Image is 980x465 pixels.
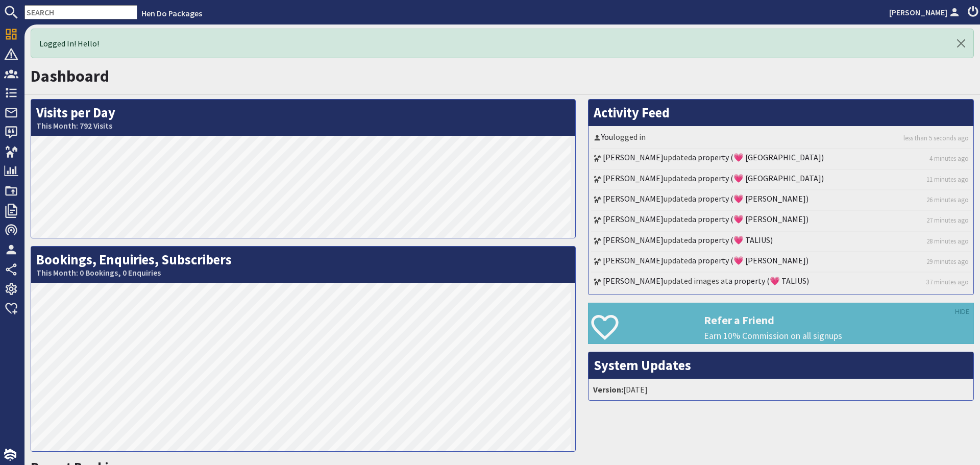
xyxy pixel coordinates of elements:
[603,255,664,265] a: [PERSON_NAME]
[603,173,664,183] a: [PERSON_NAME]
[594,104,670,121] a: Activity Feed
[594,357,691,374] a: System Updates
[591,129,971,149] li: logged in
[36,121,570,131] small: This Month: 792 Visits
[593,384,623,395] strong: Version:
[926,277,969,287] a: 37 minutes ago
[591,381,971,398] li: [DATE]
[903,133,969,143] a: less than 5 seconds ago
[692,214,808,224] a: a property (💗 [PERSON_NAME])
[603,276,664,286] a: [PERSON_NAME]
[926,175,969,184] a: 11 minutes ago
[591,232,971,252] li: updated
[141,8,202,18] a: Hen Do Packages
[926,215,969,225] a: 27 minutes ago
[24,5,137,19] input: SEARCH
[603,214,664,224] a: [PERSON_NAME]
[728,276,809,286] a: a property (💗 TALIUS)
[591,252,971,273] li: updated
[591,211,971,231] li: updated
[692,255,808,265] a: a property (💗 [PERSON_NAME])
[31,29,974,58] div: Logged In! Hello!
[955,306,969,317] a: HIDE
[704,329,973,342] p: Earn 10% Commission on all signups
[31,66,109,86] a: Dashboard
[603,193,664,204] a: [PERSON_NAME]
[692,152,824,162] a: a property (💗 [GEOGRAPHIC_DATA])
[31,100,575,136] h2: Visits per Day
[926,195,969,205] a: 26 minutes ago
[692,193,808,204] a: a property (💗 [PERSON_NAME])
[4,449,16,461] img: staytech_i_w-64f4e8e9ee0a9c174fd5317b4b171b261742d2d393467e5bdba4413f4f884c10.svg
[36,268,570,278] small: This Month: 0 Bookings, 0 Enquiries
[692,235,773,245] a: a property (💗 TALIUS)
[591,149,971,169] li: updated
[31,247,575,283] h2: Bookings, Enquiries, Subscribers
[929,154,969,163] a: 4 minutes ago
[603,235,664,245] a: [PERSON_NAME]
[692,173,824,183] a: a property (💗 [GEOGRAPHIC_DATA])
[926,257,969,266] a: 29 minutes ago
[889,6,962,18] a: [PERSON_NAME]
[926,236,969,246] a: 28 minutes ago
[591,273,971,292] li: updated images at
[603,152,664,162] a: [PERSON_NAME]
[591,170,971,190] li: updated
[591,190,971,211] li: updated
[588,303,974,344] a: Refer a Friend Earn 10% Commission on all signups
[601,132,613,142] a: You
[704,313,973,327] h3: Refer a Friend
